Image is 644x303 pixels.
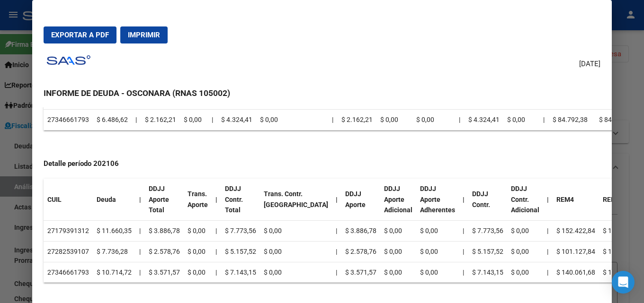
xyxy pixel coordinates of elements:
[93,262,135,283] td: $ 10.714,72
[459,241,468,262] td: |
[543,241,553,262] td: |
[459,179,468,221] th: |
[184,221,212,242] td: $ 0,00
[380,241,416,262] td: $ 0,00
[543,262,553,283] td: |
[612,271,635,294] div: Open Intercom Messenger
[135,179,145,221] th: |
[145,179,184,221] th: DDJJ Aporte Total
[503,109,539,130] td: $ 0,00
[132,109,141,130] td: |
[135,241,145,262] td: |
[459,221,468,242] td: |
[44,87,600,99] h3: INFORME DE DEUDA - OSCONARA (RNAS 105002)
[553,241,599,262] td: $ 101.127,84
[553,179,599,221] th: REM4
[44,158,600,169] h4: Detalle período 202106
[468,262,507,283] td: $ 7.143,15
[380,262,416,283] td: $ 0,00
[184,241,212,262] td: $ 0,00
[93,221,135,242] td: $ 11.660,35
[51,31,109,39] span: Exportar a PDF
[145,262,184,283] td: $ 3.571,57
[332,221,341,242] td: |
[507,179,543,221] th: DDJJ Contr. Adicional
[416,241,459,262] td: $ 0,00
[416,179,459,221] th: DDJJ Aporte Adherentes
[553,262,599,283] td: $ 140.061,68
[260,262,332,283] td: $ 0,00
[212,179,221,221] th: |
[93,241,135,262] td: $ 7.736,28
[221,221,260,242] td: $ 7.773,56
[380,221,416,242] td: $ 0,00
[507,241,543,262] td: $ 0,00
[468,179,507,221] th: DDJJ Contr.
[44,262,93,283] td: 27346661793
[44,241,93,262] td: 27282539107
[44,221,93,242] td: 27179391312
[543,221,553,242] td: |
[459,262,468,283] td: |
[332,262,341,283] td: |
[184,179,212,221] th: Trans. Aporte
[221,241,260,262] td: $ 5.157,52
[221,179,260,221] th: DDJJ Contr. Total
[543,179,553,221] th: |
[465,109,503,130] td: $ 4.324,41
[412,109,455,130] td: $ 0,00
[44,109,93,130] td: 27346661793
[341,179,380,221] th: DDJJ Aporte
[468,221,507,242] td: $ 7.773,56
[507,262,543,283] td: $ 0,00
[539,109,549,130] td: |
[341,262,380,283] td: $ 3.571,57
[416,221,459,242] td: $ 0,00
[416,262,459,283] td: $ 0,00
[145,241,184,262] td: $ 2.578,76
[553,221,599,242] td: $ 152.422,84
[376,109,412,130] td: $ 0,00
[260,221,332,242] td: $ 0,00
[217,109,256,130] td: $ 4.324,41
[260,241,332,262] td: $ 0,00
[579,59,600,69] span: [DATE]
[221,262,260,283] td: $ 7.143,15
[549,109,595,130] td: $ 84.792,38
[507,221,543,242] td: $ 0,00
[93,179,135,221] th: Deuda
[44,179,93,221] th: CUIL
[180,109,208,130] td: $ 0,00
[260,179,332,221] th: Trans. Contr. [GEOGRAPHIC_DATA]
[208,109,217,130] td: |
[341,241,380,262] td: $ 2.578,76
[338,109,376,130] td: $ 2.162,21
[135,221,145,242] td: |
[380,179,416,221] th: DDJJ Aporte Adicional
[332,179,341,221] th: |
[212,262,221,283] td: |
[332,241,341,262] td: |
[141,109,180,130] td: $ 2.162,21
[145,221,184,242] td: $ 3.886,78
[341,221,380,242] td: $ 3.886,78
[256,109,328,130] td: $ 0,00
[468,241,507,262] td: $ 5.157,52
[184,262,212,283] td: $ 0,00
[328,109,338,130] td: |
[455,109,465,130] td: |
[595,109,642,130] td: $ 84.792,38
[212,241,221,262] td: |
[135,262,145,283] td: |
[128,31,160,39] span: Imprimir
[93,109,132,130] td: $ 6.486,62
[120,26,168,43] button: Imprimir
[44,26,116,43] button: Exportar a PDF
[212,221,221,242] td: |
